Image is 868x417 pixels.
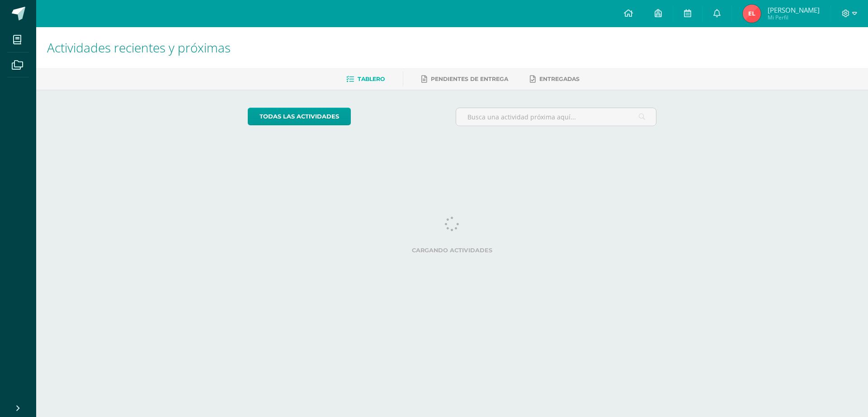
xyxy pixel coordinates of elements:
[47,39,231,56] span: Actividades recientes y próximas
[421,72,508,86] a: Pendientes de entrega
[768,5,820,14] span: [PERSON_NAME]
[431,76,508,82] span: Pendientes de entrega
[346,72,385,86] a: Tablero
[248,108,351,125] a: todas las Actividades
[530,72,580,86] a: Entregadas
[743,5,761,23] img: cce6cb20ea9e0d7dbe9bf361fe13a2ee.png
[456,108,656,126] input: Busca una actividad próxima aquí...
[248,247,657,254] label: Cargando actividades
[358,76,385,82] span: Tablero
[768,14,820,21] span: Mi Perfil
[539,76,580,82] span: Entregadas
